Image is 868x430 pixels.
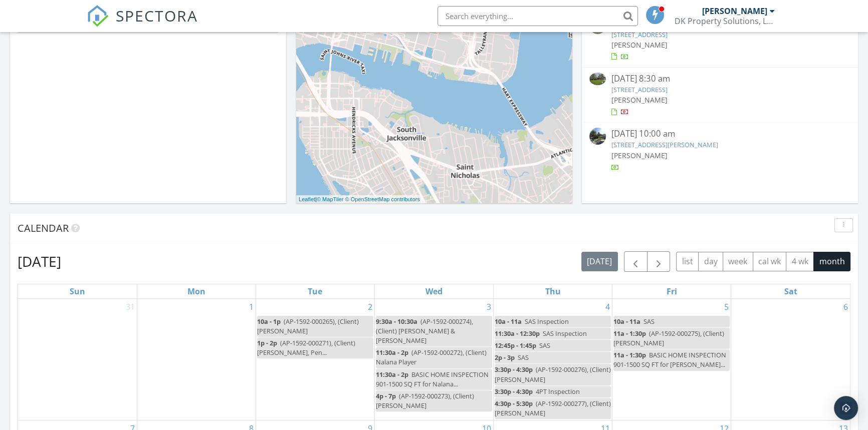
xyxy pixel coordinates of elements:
[495,365,533,374] span: 3:30p - 4:30p
[543,329,587,338] span: SAS Inspection
[18,251,61,271] h2: [DATE]
[494,299,612,420] td: Go to September 4, 2025
[257,338,355,357] span: (AP-1592-000271), (Client) [PERSON_NAME], Pen...
[539,341,550,350] span: SAS
[116,5,198,26] span: SPECTORA
[376,317,417,326] span: 9:30a - 10:30a
[518,353,529,362] span: SAS
[374,299,493,420] td: Go to September 3, 2025
[376,391,396,400] span: 4p - 7p
[589,128,606,144] img: streetview
[723,252,753,271] button: week
[611,40,667,50] span: [PERSON_NAME]
[495,353,515,362] span: 2p - 3p
[495,399,533,408] span: 4:30p - 5:30p
[296,195,422,204] div: |
[643,317,655,326] span: SAS
[676,252,699,271] button: list
[702,6,767,16] div: [PERSON_NAME]
[665,284,679,298] a: Friday
[423,284,445,298] a: Wednesday
[841,299,850,315] a: Go to September 6, 2025
[603,299,612,315] a: Go to September 4, 2025
[495,329,540,338] span: 11:30a - 12:30p
[782,284,799,298] a: Saturday
[647,251,671,272] button: Next month
[675,16,775,26] div: DK Property Solutions, LLC
[731,299,850,420] td: Go to September 6, 2025
[624,251,647,272] button: Previous month
[536,387,580,396] span: 4PT Inspection
[495,399,611,417] span: (AP-1592-000277), (Client) [PERSON_NAME]
[612,299,731,420] td: Go to September 5, 2025
[613,329,646,338] span: 11a - 1:30p
[722,299,731,315] a: Go to September 5, 2025
[485,299,493,315] a: Go to September 3, 2025
[345,196,420,202] a: © OpenStreetMap contributors
[698,252,723,271] button: day
[495,365,611,383] span: (AP-1592-000276), (Client) [PERSON_NAME]
[376,317,473,345] span: (AP-1592-000274), (Client) [PERSON_NAME] & [PERSON_NAME]
[753,252,787,271] button: cal wk
[611,151,667,160] span: [PERSON_NAME]
[611,85,667,94] a: [STREET_ADDRESS]
[581,252,618,271] button: [DATE]
[438,6,638,26] input: Search everything...
[613,350,726,369] span: BASIC HOME INSPECTION 901-1500 SQ FT for [PERSON_NAME]...
[589,128,850,172] a: [DATE] 10:00 am [STREET_ADDRESS][PERSON_NAME] [PERSON_NAME]
[376,348,408,357] span: 11:30a - 2p
[611,73,828,85] div: [DATE] 8:30 am
[589,73,850,117] a: [DATE] 8:30 am [STREET_ADDRESS] [PERSON_NAME]
[256,299,374,420] td: Go to September 2, 2025
[87,5,109,27] img: The Best Home Inspection Software - Spectora
[299,196,315,202] a: Leaflet
[68,284,87,298] a: Sunday
[613,350,646,359] span: 11a - 1:30p
[611,128,828,140] div: [DATE] 10:00 am
[376,391,474,410] span: (AP-1592-000273), (Client) [PERSON_NAME]
[185,284,207,298] a: Monday
[495,341,536,350] span: 12:45p - 1:45p
[834,396,858,420] div: Open Intercom Messenger
[306,284,324,298] a: Tuesday
[813,252,850,271] button: month
[376,370,408,379] span: 11:30a - 2p
[257,317,281,326] span: 10a - 1p
[525,317,569,326] span: SAS Inspection
[613,329,724,347] span: (AP-1592-000275), (Client) [PERSON_NAME]
[589,73,606,85] img: 9573451%2Fcover_photos%2FFJ4Zo77NeDp85C8JtGXG%2Fsmall.jpg
[613,317,640,326] span: 10a - 11a
[376,348,487,366] span: (AP-1592-000272), (Client) Nalana Player
[611,140,718,149] a: [STREET_ADDRESS][PERSON_NAME]
[376,370,489,388] span: BASIC HOME INSPECTION 901-1500 SQ FT for Nalana...
[124,299,137,315] a: Go to August 31, 2025
[786,252,814,271] button: 4 wk
[611,30,667,39] a: [STREET_ADDRESS]
[18,221,69,235] span: Calendar
[543,284,563,298] a: Thursday
[366,299,374,315] a: Go to September 2, 2025
[495,317,522,326] span: 10a - 11a
[87,14,198,35] a: SPECTORA
[257,317,359,335] span: (AP-1592-000265), (Client) [PERSON_NAME]
[18,299,137,420] td: Go to August 31, 2025
[611,95,667,105] span: [PERSON_NAME]
[247,299,256,315] a: Go to September 1, 2025
[137,299,256,420] td: Go to September 1, 2025
[257,338,277,347] span: 1p - 2p
[495,387,533,396] span: 3:30p - 4:30p
[589,18,850,62] a: [DATE] 3:00 pm [STREET_ADDRESS] [PERSON_NAME]
[317,196,344,202] a: © MapTiler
